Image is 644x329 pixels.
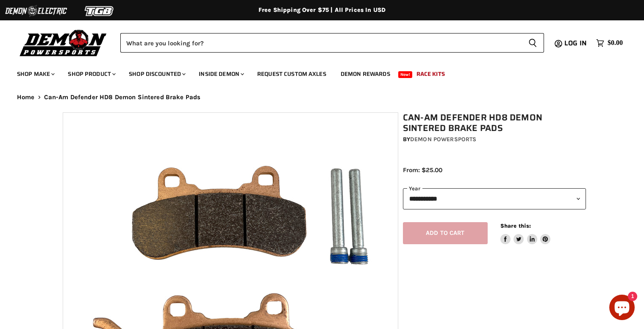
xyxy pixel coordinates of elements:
a: Shop Make [11,65,60,83]
a: Inside Demon [192,65,249,83]
span: From: $25.00 [403,166,442,174]
a: Race Kits [410,65,451,83]
a: Home [17,94,35,101]
aside: Share this: [500,222,551,245]
img: Demon Electric Logo 2 [4,3,68,19]
a: Request Custom Axles [251,65,333,83]
img: Demon Powersports [17,28,110,58]
inbox-online-store-chat: Shopify online store chat [607,295,637,322]
select: year [403,188,586,209]
a: Shop Discounted [122,65,191,83]
div: by [403,135,586,144]
form: Product [120,33,544,53]
a: Demon Powersports [410,136,476,143]
span: Can-Am Defender HD8 Demon Sintered Brake Pads [44,94,201,101]
span: $0.00 [608,39,623,47]
a: Log in [561,39,592,47]
ul: Main menu [11,62,621,83]
span: Share this: [500,223,531,229]
span: New! [398,71,413,78]
a: Shop Product [61,65,121,83]
span: Log in [564,38,587,48]
input: Search [120,33,522,53]
a: $0.00 [592,37,627,49]
img: TGB Logo 2 [68,3,131,19]
a: Demon Rewards [334,65,397,83]
h1: Can-Am Defender HD8 Demon Sintered Brake Pads [403,112,586,134]
button: Search [522,33,544,53]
